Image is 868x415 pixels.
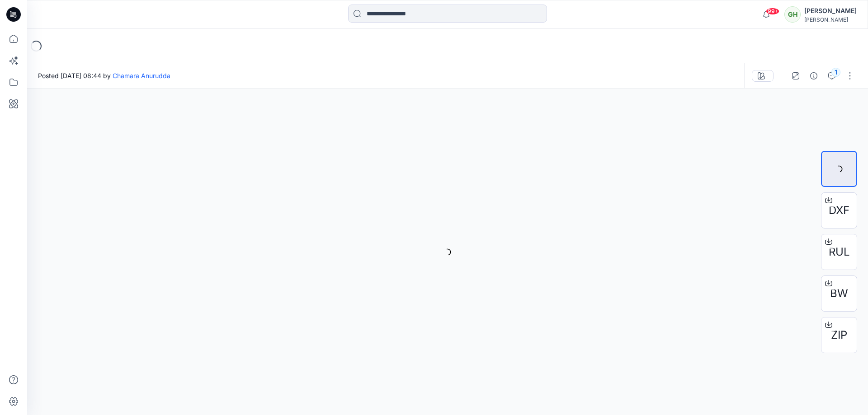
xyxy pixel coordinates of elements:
div: [PERSON_NAME] [804,5,857,16]
div: 1 [831,68,840,77]
div: [PERSON_NAME] [804,16,857,23]
div: GH [784,6,801,23]
button: 1 [825,69,839,83]
span: Posted [DATE] 08:44 by [38,71,170,80]
span: 99+ [766,8,779,15]
span: BW [830,285,848,302]
span: DXF [829,202,849,219]
a: Chamara Anurudda [113,72,170,79]
span: ZIP [831,327,847,343]
span: RUL [829,244,850,260]
button: Details [807,69,821,83]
